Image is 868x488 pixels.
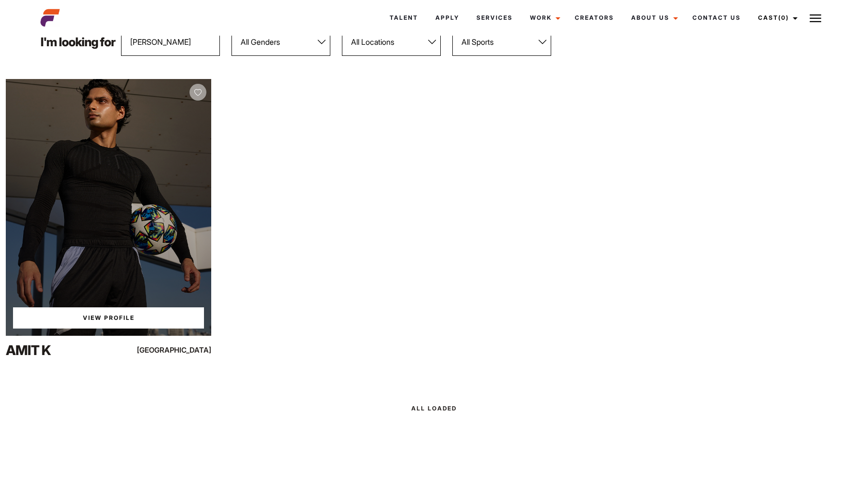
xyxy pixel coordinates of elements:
[778,14,789,21] span: (0)
[41,36,115,48] p: I'm looking for
[749,5,803,31] a: Cast(0)
[6,341,129,360] div: Amit K
[41,8,60,27] img: cropped-aefm-brand-fav-22-square.png
[684,5,749,31] a: Contact Us
[566,5,623,31] a: Creators
[149,344,211,356] div: [GEOGRAPHIC_DATA]
[13,307,204,329] a: View Amit K'sProfile
[381,5,427,31] a: Talent
[810,13,821,24] img: Burger icon
[623,5,684,31] a: About Us
[427,5,468,31] a: Apply
[121,28,220,56] input: Enter talent name
[468,5,521,31] a: Services
[521,5,566,31] a: Work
